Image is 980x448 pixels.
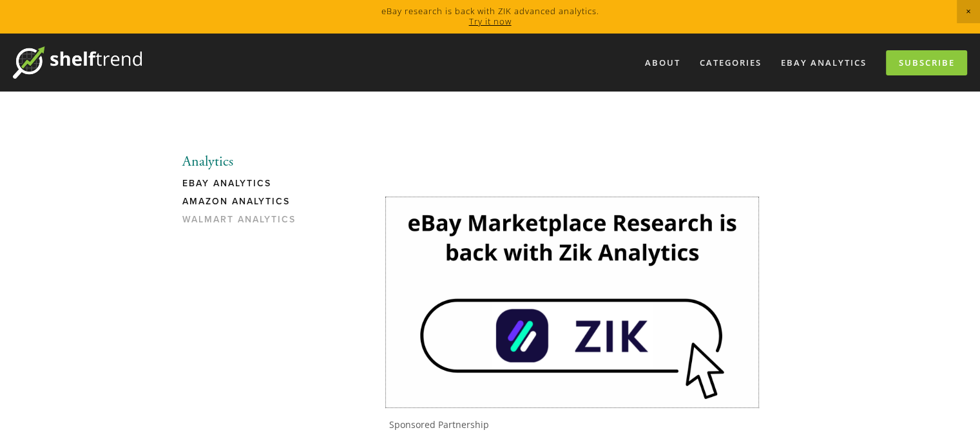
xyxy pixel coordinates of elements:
a: eBay Analytics [182,178,305,196]
a: About [637,52,689,73]
div: Categories [691,52,770,73]
a: Try it now [469,15,512,27]
img: Zik Analytics Sponsored Ad [386,197,758,407]
img: ShelfTrend [13,46,142,79]
a: eBay Analytics [773,52,875,73]
p: Sponsored Partnership [389,419,758,431]
a: Subscribe [886,50,967,75]
li: Analytics [182,153,305,170]
a: Walmart Analytics [182,214,305,232]
a: Amazon Analytics [182,196,305,214]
